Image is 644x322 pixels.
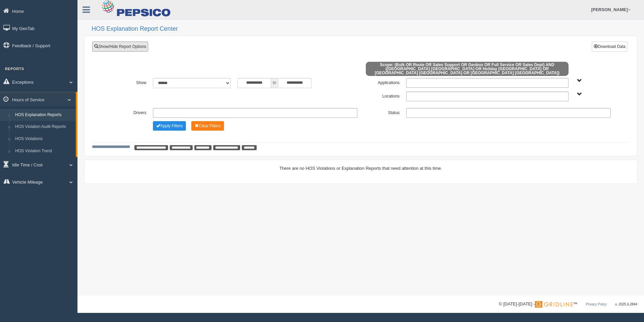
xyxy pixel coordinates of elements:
[92,42,148,52] a: Show/Hide Report Options
[361,78,403,86] label: Applications
[107,108,150,116] label: Drivers
[535,301,573,308] img: Gridline
[615,302,637,306] span: v. 2025.6.2844
[92,165,630,171] div: There are no HOS Violations or Explanation Reports that need attention at this time.
[499,301,637,308] div: © [DATE]-[DATE] - ™
[107,78,150,86] label: Show
[191,121,224,131] button: Change Filter Options
[361,108,403,116] label: Status
[366,62,569,76] span: Scope: (Bulk OR Route OR Sales Support OR Geobox OR Full Service OR Sales Dept) AND ([GEOGRAPHIC_...
[592,42,627,52] button: Download Data
[92,26,637,32] h2: HOS Explanation Report Center
[12,121,76,133] a: HOS Violation Audit Reports
[12,109,76,121] a: HOS Explanation Reports
[361,91,403,100] label: Locations
[12,133,76,145] a: HOS Violations
[153,121,186,131] button: Change Filter Options
[12,145,76,157] a: HOS Violation Trend
[271,78,278,88] span: to
[586,302,607,306] a: Privacy Policy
